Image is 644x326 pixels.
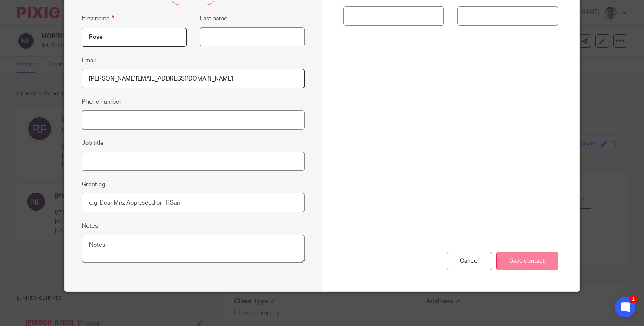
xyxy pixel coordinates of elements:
label: Last name [200,14,227,23]
label: Email [82,56,96,65]
input: e.g. Dear Mrs. Appleseed or Hi Sam [82,193,305,212]
label: First name [82,14,114,23]
div: Cancel [447,252,492,270]
label: Job title [82,139,103,147]
label: Notes [82,222,98,230]
label: Greeting [82,180,105,189]
label: Phone number [82,98,121,106]
input: Save contact [496,252,558,270]
div: 1 [629,295,638,303]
